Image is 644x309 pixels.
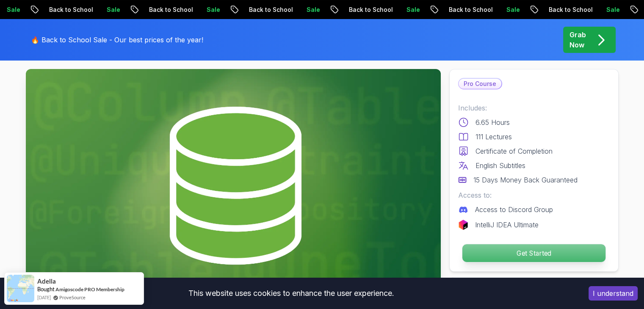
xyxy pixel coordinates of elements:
[458,220,468,230] img: jetbrains logo
[458,190,610,200] p: Access to:
[37,286,55,292] span: Bought
[126,6,184,14] p: Back to School
[26,69,441,302] img: spring-data-jpa_thumbnail
[475,117,510,127] p: 6.65 Hours
[37,294,51,301] span: [DATE]
[26,6,84,14] p: Back to School
[84,6,111,14] p: Sale
[475,204,553,215] p: Access to Discord Group
[426,6,484,14] p: Back to School
[475,132,512,142] p: 111 Lectures
[31,35,203,45] p: 🔥 Back to School Sale - Our best prices of the year!
[589,286,638,301] button: Accept cookies
[459,79,501,89] p: Pro Course
[384,6,411,14] p: Sale
[475,160,525,171] p: English Subtitles
[569,30,586,50] p: Grab Now
[184,6,211,14] p: Sale
[473,175,578,185] p: 15 Days Money Back Guaranteed
[462,244,605,262] button: Get Started
[462,244,605,262] p: Get Started
[284,6,311,14] p: Sale
[59,294,86,301] a: ProveSource
[475,220,539,230] p: IntelliJ IDEA Ultimate
[484,6,511,14] p: Sale
[226,6,284,14] p: Back to School
[475,146,553,156] p: Certificate of Completion
[326,6,384,14] p: Back to School
[526,6,583,14] p: Back to School
[37,278,56,285] span: Adella
[7,275,34,302] img: provesource social proof notification image
[55,286,124,292] a: Amigoscode PRO Membership
[583,6,611,14] p: Sale
[6,284,576,303] div: This website uses cookies to enhance the user experience.
[458,103,610,113] p: Includes:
